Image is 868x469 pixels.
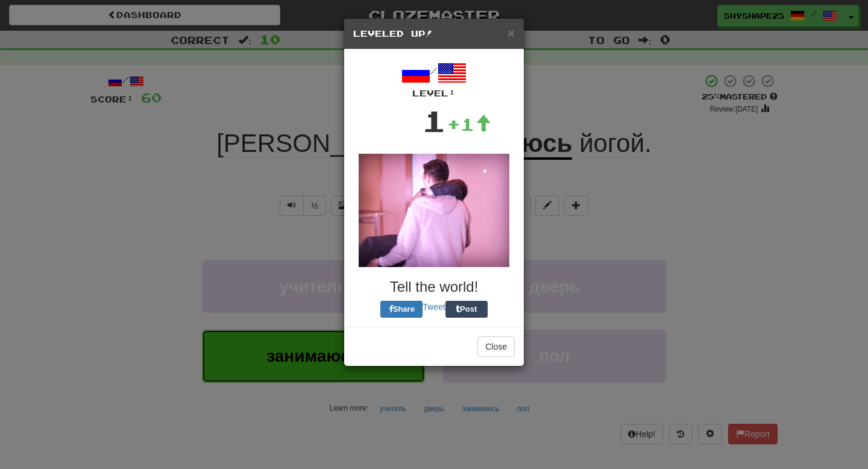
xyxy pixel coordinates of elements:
[353,28,515,40] h5: Leveled Up!
[447,112,491,136] div: +1
[353,58,515,99] div: /
[359,154,509,267] img: spinning-7b6715965d7e0220b69722fa66aa21efa1181b58e7b7375ebe2c5b603073e17d.gif
[353,87,515,99] div: Level:
[508,27,515,39] button: Close
[353,279,515,295] h3: Tell the world!
[380,301,423,318] button: Share
[477,336,515,357] button: Close
[445,301,488,318] button: Post
[508,26,515,40] span: ×
[423,302,445,312] a: Tweet
[422,99,447,142] div: 1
